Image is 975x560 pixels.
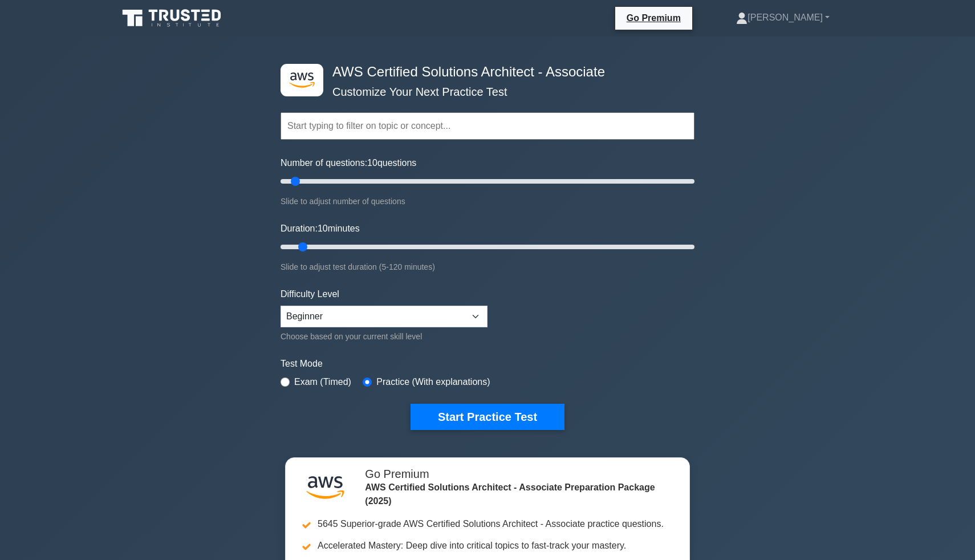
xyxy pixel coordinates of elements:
div: Slide to adjust test duration (5-120 minutes) [281,260,694,274]
a: [PERSON_NAME] [709,6,857,29]
a: Go Premium [620,11,688,25]
label: Number of questions: questions [281,156,416,170]
label: Duration: minutes [281,222,360,236]
div: Choose based on your current skill level [281,330,487,343]
label: Difficulty Level [281,287,339,301]
div: Slide to adjust number of questions [281,194,694,208]
label: Exam (Timed) [294,375,351,389]
span: 10 [367,158,377,168]
input: Start typing to filter on topic or concept... [281,112,694,140]
button: Start Practice Test [411,404,564,430]
h4: AWS Certified Solutions Architect - Associate [328,64,639,80]
span: 10 [318,224,328,233]
label: Test Mode [281,357,694,371]
label: Practice (With explanations) [376,375,490,389]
